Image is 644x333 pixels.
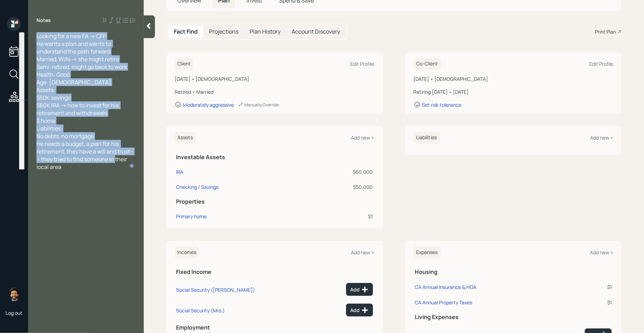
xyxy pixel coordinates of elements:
label: Notes [36,17,51,24]
div: Print Plan [595,28,616,35]
div: $50,000 [309,183,373,191]
h5: Account Discovery [292,28,340,35]
div: Manually Override [238,102,279,108]
div: $1 [576,283,612,291]
div: Add [351,307,368,314]
div: [DATE] • [DEMOGRAPHIC_DATA] [414,75,614,83]
h6: Incomes [175,247,199,258]
button: Add [346,283,373,296]
div: CA Annual Property Taxes [415,299,473,306]
div: Retiring [DATE] • [DATE] [414,88,614,95]
div: Retired • Married [175,88,374,95]
div: To enrich screen reader interactions, please activate Accessibility in Grammarly extension settings [36,32,135,171]
h6: Assets [175,132,196,143]
h5: Living Expenses [415,314,612,320]
div: Add [351,286,368,293]
div: CA Annual Insurance & HOA [415,284,477,290]
h5: Housing [415,269,612,275]
div: Moderately aggressive [183,101,234,108]
h5: Investable Assets [176,154,373,161]
div: Primary home [176,213,206,220]
div: Social Security ([PERSON_NAME]) [176,286,255,293]
div: $1 [576,299,612,306]
h5: Properties [176,198,373,205]
div: Checking / Savings [176,183,218,191]
div: Edit Profile [351,61,374,67]
h5: Employment [176,324,373,331]
div: Social Security (Mrs.) [176,307,225,314]
h5: Fixed Income [176,269,373,275]
div: IRA [176,168,183,176]
div: Add new + [590,249,613,256]
img: eric-schwartz-headshot.png [7,287,21,301]
div: $60,000 [309,168,373,176]
div: $1 [309,213,373,220]
div: Log out [6,310,22,316]
h6: Liabilities [414,132,440,143]
h6: Co-Client [414,58,441,70]
div: Set risk tolerance [422,101,462,108]
div: Add new + [351,249,374,256]
div: Edit Profile [589,61,613,67]
button: Add [346,304,373,317]
div: Add new + [590,134,613,141]
h5: Plan History [250,28,280,35]
div: Add new + [351,134,374,141]
h5: Fact Find [174,28,198,35]
h6: Client [175,58,194,70]
span: Looking for a new FA -> CFP He wants a plan and wants to understand the path forward Married, Wif... [36,32,134,171]
h6: Expenses [414,247,441,258]
h5: Projections [209,28,238,35]
div: [DATE] • [DEMOGRAPHIC_DATA] [175,75,374,83]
